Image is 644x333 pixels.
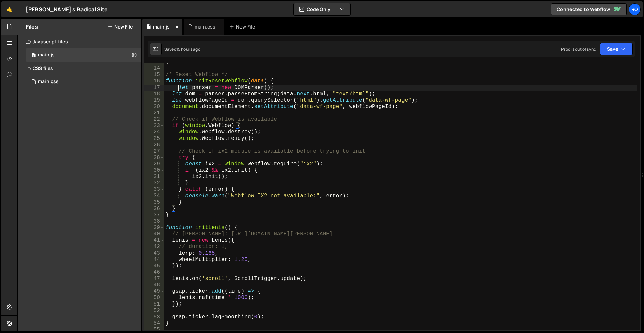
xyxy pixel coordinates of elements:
div: 30 [144,167,164,174]
div: 55 [144,327,164,333]
div: 27 [144,148,164,155]
div: 34 [144,193,164,199]
div: 43 [144,250,164,257]
div: 20 [144,104,164,110]
div: 42 [144,244,164,250]
div: 47 [144,276,164,282]
h2: Files [26,23,38,31]
a: Ro [629,3,641,15]
div: 15 hours ago [176,46,200,52]
div: main.css [195,23,215,30]
div: 45 [144,263,164,269]
div: 22 [144,116,164,123]
div: 15 [144,72,164,78]
div: CSS files [18,62,141,75]
div: 41 [144,237,164,244]
div: 26 [144,142,164,148]
div: 36 [144,206,164,212]
div: 40 [144,231,164,237]
span: 1 [32,53,36,58]
div: 51 [144,301,164,308]
div: 16 [144,78,164,85]
div: [PERSON_NAME]'s Radical Site [26,5,108,13]
button: Code Only [294,3,350,15]
div: main.js [38,52,55,58]
button: Save [600,43,633,55]
div: 39 [144,225,164,231]
div: 54 [144,320,164,327]
div: 37 [144,212,164,218]
div: 21 [144,110,164,116]
a: 🤙 [1,1,18,17]
div: main.css [38,79,59,85]
div: 52 [144,308,164,314]
div: 33 [144,186,164,193]
div: 24 [144,129,164,135]
button: New File [108,24,133,30]
div: 18 [144,91,164,97]
div: 49 [144,288,164,295]
div: New File [229,23,258,30]
div: 44 [144,257,164,263]
div: 38 [144,218,164,225]
div: 25 [144,135,164,142]
div: 32 [144,180,164,186]
div: Prod is out of sync [561,46,596,52]
div: 35 [144,199,164,206]
div: 16726/45739.css [26,75,141,89]
div: 17 [144,85,164,91]
div: 19 [144,97,164,104]
div: 31 [144,174,164,180]
a: Connected to Webflow [551,3,627,15]
div: main.js [153,23,170,30]
div: 16726/45737.js [26,48,141,62]
div: 50 [144,295,164,301]
div: 28 [144,155,164,161]
div: 53 [144,314,164,320]
div: 46 [144,269,164,276]
div: 23 [144,123,164,129]
div: Javascript files [18,35,141,48]
div: 14 [144,65,164,72]
div: 29 [144,161,164,167]
div: Saved [164,46,200,52]
div: 48 [144,282,164,288]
